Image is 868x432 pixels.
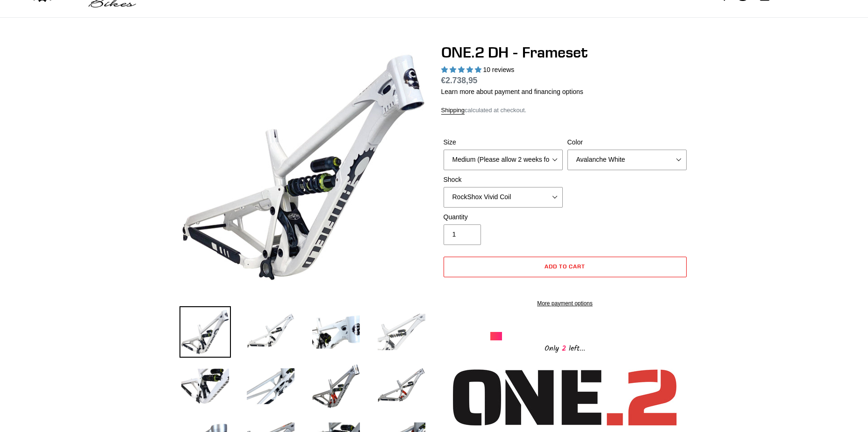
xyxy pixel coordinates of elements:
[376,360,427,412] img: Load image into Gallery viewer, ONE.2 DH - Frameset
[179,360,231,412] img: Load image into Gallery viewer, ONE.2 DH - Frameset
[245,360,296,412] img: Load image into Gallery viewer, ONE.2 DH - Frameset
[490,340,640,355] div: Only left...
[441,76,478,85] span: €2.738,95
[444,175,563,185] label: Shock
[444,212,563,222] label: Quantity
[545,263,585,270] span: Add to cart
[444,257,687,277] button: Add to cart
[179,306,231,358] img: Load image into Gallery viewer, ONE.2 DH - Frameset
[444,299,687,308] a: More payment options
[441,107,465,115] a: Shipping
[310,306,362,358] img: Load image into Gallery viewer, ONE.2 DH - Frameset
[441,66,483,73] span: 5.00 stars
[483,66,514,73] span: 10 reviews
[310,360,362,412] img: Load image into Gallery viewer, ONE.2 DH - Frameset
[559,343,569,354] span: 2
[376,306,427,358] img: Load image into Gallery viewer, ONE.2 DH - Frameset
[245,306,296,358] img: Load image into Gallery viewer, ONE.2 DH - Frameset
[444,137,563,147] label: Size
[441,106,689,115] div: calculated at checkout.
[441,43,689,61] h1: ONE.2 DH - Frameset
[567,137,687,147] label: Color
[441,88,583,95] a: Learn more about payment and financing options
